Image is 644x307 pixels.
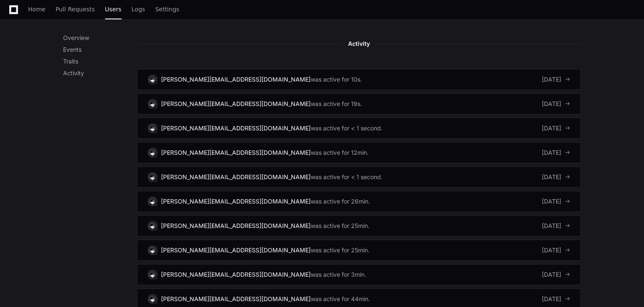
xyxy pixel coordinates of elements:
a: [PERSON_NAME][EMAIL_ADDRESS][DOMAIN_NAME]was active for < 1 second.[DATE] [137,118,581,139]
div: [DATE] [542,173,570,181]
div: [DATE] [542,295,570,303]
div: was active for 26min. [311,197,370,206]
div: [PERSON_NAME][EMAIL_ADDRESS][DOMAIN_NAME] [161,124,311,132]
div: was active for 19s. [311,100,362,108]
p: Events [63,45,137,54]
img: 2.svg [148,148,156,156]
div: was active for 12min. [311,148,369,157]
p: Overview [63,34,137,42]
div: was active for 25min. [311,246,370,254]
div: was active for 10s. [311,75,362,84]
div: [DATE] [542,222,570,230]
a: [PERSON_NAME][EMAIL_ADDRESS][DOMAIN_NAME]was active for 3min.[DATE] [137,264,581,285]
span: Home [28,7,45,12]
p: Traits [63,57,137,66]
div: [PERSON_NAME][EMAIL_ADDRESS][DOMAIN_NAME] [161,148,311,157]
a: [PERSON_NAME][EMAIL_ADDRESS][DOMAIN_NAME]was active for 10s.[DATE] [137,69,581,90]
img: 2.svg [148,270,156,278]
span: Users [105,7,121,12]
a: [PERSON_NAME][EMAIL_ADDRESS][DOMAIN_NAME]was active for 12min.[DATE] [137,142,581,163]
a: [PERSON_NAME][EMAIL_ADDRESS][DOMAIN_NAME]was active for < 1 second.[DATE] [137,167,581,188]
a: [PERSON_NAME][EMAIL_ADDRESS][DOMAIN_NAME]was active for 19s.[DATE] [137,93,581,114]
div: [PERSON_NAME][EMAIL_ADDRESS][DOMAIN_NAME] [161,295,311,303]
div: [DATE] [542,197,570,206]
div: [DATE] [542,124,570,132]
div: [DATE] [542,148,570,157]
img: 2.svg [148,173,156,181]
div: [DATE] [542,270,570,279]
img: 2.svg [148,75,156,83]
div: [DATE] [542,100,570,108]
div: was active for 25min. [311,222,370,230]
span: Logs [132,7,145,12]
img: 2.svg [148,100,156,108]
img: 2.svg [148,197,156,205]
img: 2.svg [148,222,156,230]
a: [PERSON_NAME][EMAIL_ADDRESS][DOMAIN_NAME]was active for 26min.[DATE] [137,191,581,212]
div: [PERSON_NAME][EMAIL_ADDRESS][DOMAIN_NAME] [161,246,311,254]
div: [PERSON_NAME][EMAIL_ADDRESS][DOMAIN_NAME] [161,100,311,108]
img: 2.svg [148,295,156,303]
div: [PERSON_NAME][EMAIL_ADDRESS][DOMAIN_NAME] [161,75,311,84]
div: [PERSON_NAME][EMAIL_ADDRESS][DOMAIN_NAME] [161,222,311,230]
img: 2.svg [148,124,156,132]
a: [PERSON_NAME][EMAIL_ADDRESS][DOMAIN_NAME]was active for 25min.[DATE] [137,240,581,261]
img: 2.svg [148,246,156,254]
p: Activity [63,69,137,77]
div: was active for < 1 second. [311,124,383,132]
div: was active for 3min. [311,270,366,279]
div: was active for 44min. [311,295,370,303]
span: Settings [155,7,179,12]
a: [PERSON_NAME][EMAIL_ADDRESS][DOMAIN_NAME]was active for 25min.[DATE] [137,215,581,236]
div: [DATE] [542,75,570,84]
span: Activity [343,39,375,49]
div: [PERSON_NAME][EMAIL_ADDRESS][DOMAIN_NAME] [161,270,311,279]
span: Pull Requests [55,7,95,12]
div: [PERSON_NAME][EMAIL_ADDRESS][DOMAIN_NAME] [161,173,311,181]
div: was active for < 1 second. [311,173,383,181]
div: [PERSON_NAME][EMAIL_ADDRESS][DOMAIN_NAME] [161,197,311,206]
div: [DATE] [542,246,570,254]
